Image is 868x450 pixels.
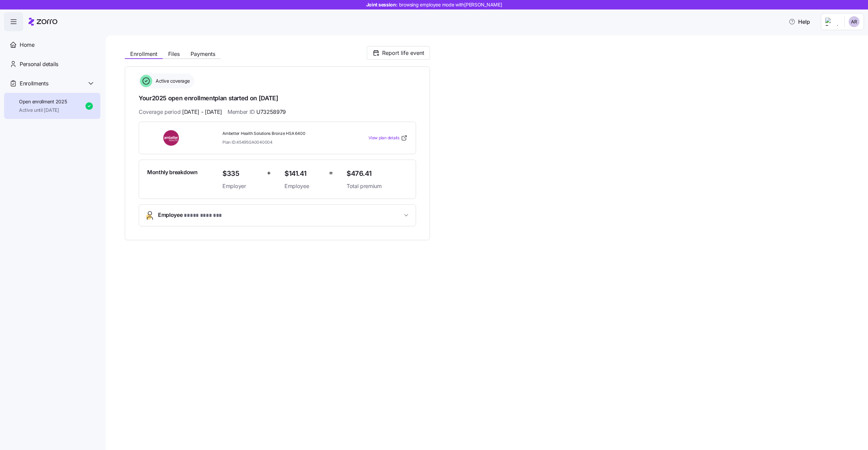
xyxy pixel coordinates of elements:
span: $141.41 [284,168,323,179]
button: Help [783,15,815,28]
span: Plan ID: 45495GA0040004 [222,139,273,145]
span: browsing employee mode with [PERSON_NAME] [399,1,502,8]
span: View plan details [369,135,399,141]
a: View plan details [369,135,408,141]
span: Active until [DATE] [19,107,67,114]
span: Help [789,18,810,26]
span: Ambetter Health Solutions Bronze HSA 6400 [222,131,341,137]
span: Active coverage [154,78,190,84]
span: Files [168,51,180,57]
span: Joint session: [366,1,502,8]
span: Employer [222,182,261,190]
span: = [329,168,333,178]
span: Report life event [382,49,424,57]
img: Employer logo [825,18,839,26]
span: + [267,168,271,178]
span: Home [20,41,35,49]
span: U73258979 [256,108,286,116]
button: Report life event [367,46,430,60]
span: Payments [191,51,215,57]
span: $335 [222,168,261,179]
span: Monthly breakdown [147,168,198,177]
span: Employee [284,182,323,190]
span: [DATE] - [DATE] [182,108,222,116]
span: Personal details [20,60,58,68]
span: Total premium [347,182,408,190]
span: $476.41 [347,168,408,179]
span: Employee [158,211,222,220]
h1: Your 2025 open enrollment plan started on [DATE] [139,94,416,102]
span: Member ID [228,108,286,116]
span: Coverage period [139,108,222,116]
span: Open enrollment 2025 [19,98,67,105]
img: 822386113fc9d91010529d04cc692d6d [849,16,860,27]
img: Ambetter [147,130,196,146]
span: Enrollment [130,51,157,57]
span: Enrollments [20,79,48,88]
